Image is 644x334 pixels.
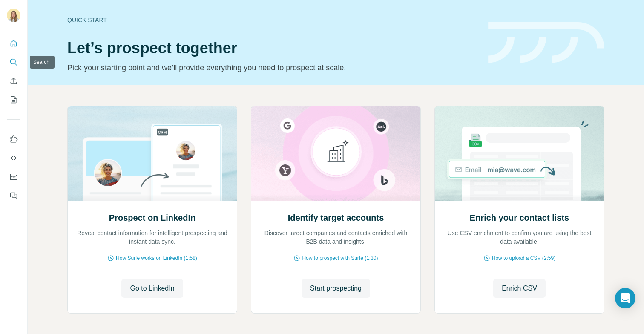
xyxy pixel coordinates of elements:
[443,229,595,246] p: Use CSV enrichment to confirm you are using the best data available.
[7,132,20,147] button: Use Surfe on LinkedIn
[76,229,228,246] p: Reveal contact information for intelligent prospecting and instant data sync.
[7,36,20,51] button: Quick start
[470,212,569,224] h2: Enrich your contact lists
[502,283,537,294] span: Enrich CSV
[302,254,378,262] span: How to prospect with Surfe (1:30)
[116,254,197,262] span: How Surfe works on LinkedIn (1:58)
[251,106,421,201] img: Identify target accounts
[7,73,20,89] button: Enrich CSV
[434,106,604,201] img: Enrich your contact lists
[67,40,478,57] h1: Let’s prospect together
[302,279,370,298] button: Start prospecting
[121,279,183,298] button: Go to LinkedIn
[7,188,20,203] button: Feedback
[67,106,237,201] img: Prospect on LinkedIn
[488,22,604,63] img: banner
[260,229,412,246] p: Discover target companies and contacts enriched with B2B data and insights.
[310,283,362,294] span: Start prospecting
[493,279,546,298] button: Enrich CSV
[7,9,20,22] img: Avatar
[130,283,174,294] span: Go to LinkedIn
[109,212,195,224] h2: Prospect on LinkedIn
[492,254,555,262] span: How to upload a CSV (2:59)
[288,212,384,224] h2: Identify target accounts
[7,169,20,184] button: Dashboard
[67,16,478,24] div: Quick start
[67,62,478,74] p: Pick your starting point and we’ll provide everything you need to prospect at scale.
[7,150,20,166] button: Use Surfe API
[7,55,20,70] button: Search
[7,92,20,107] button: My lists
[615,288,635,308] div: Open Intercom Messenger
